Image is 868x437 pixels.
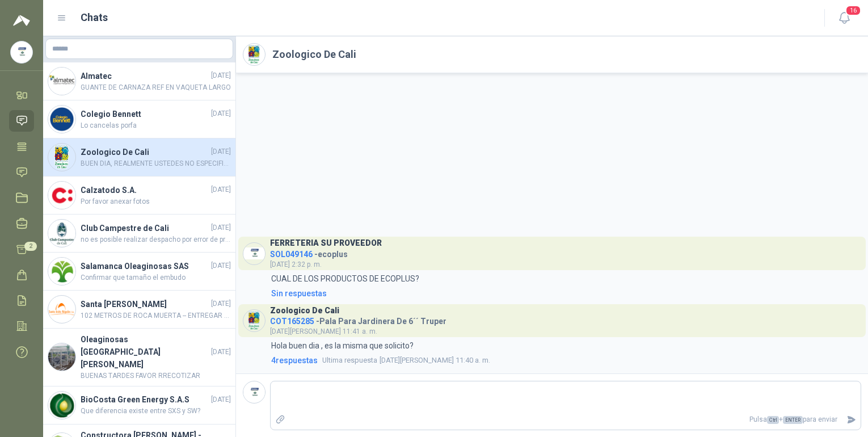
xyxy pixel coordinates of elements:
[834,8,854,28] button: 16
[81,272,231,283] span: Confirmar que tamaño el embudo
[272,47,356,62] h2: Zoologico De Cali
[81,184,209,196] h4: Calzatodo S.A.
[211,70,231,81] span: [DATE]
[270,317,314,326] span: COT165285
[48,144,75,171] img: Company Logo
[43,291,235,329] a: Company LogoSanta [PERSON_NAME][DATE]102 METROS DE ROCA MUERTA -- ENTREGAR EN AVIABONO JUDEA
[43,177,235,215] a: Company LogoCalzatodo S.A.[DATE]Por favor anexar fotos
[81,371,231,381] span: BUENAS TARDES FAVOR RRECOTIZAR
[43,100,235,138] a: Company LogoColegio Bennett[DATE]Lo cancelas porfa
[290,410,842,430] p: Pulsa + para enviar
[48,343,75,371] img: Company Logo
[243,381,265,403] img: Company Logo
[81,10,108,26] h1: Chats
[81,298,209,310] h4: Santa [PERSON_NAME]
[43,329,235,386] a: Company LogoOleaginosas [GEOGRAPHIC_DATA][PERSON_NAME][DATE]BUENAS TARDES FAVOR RRECOTIZAR
[322,355,490,366] span: [DATE][PERSON_NAME] 11:40 a. m.
[9,239,34,260] a: 2
[48,296,75,323] img: Company Logo
[270,260,322,268] span: [DATE] 2:32 p. m.
[842,410,861,430] button: Enviar
[271,272,419,285] p: CUAL DE LOS PRODUCTOS DE ECOPLUS?
[13,14,30,27] img: Logo peakr
[271,354,318,367] span: 4 respuesta s
[269,354,861,367] a: 4respuestasUltima respuesta[DATE][PERSON_NAME] 11:40 a. m.
[269,287,861,300] a: Sin respuestas
[43,253,235,291] a: Company LogoSalamanca Oleaginosas SAS[DATE]Confirmar que tamaño el embudo
[243,243,265,264] img: Company Logo
[81,82,231,93] span: GUANTE DE CARNAZA REF EN VAQUETA LARGO
[81,333,209,371] h4: Oleaginosas [GEOGRAPHIC_DATA][PERSON_NAME]
[270,250,313,259] span: SOL049146
[270,314,446,325] h4: - Pala Para Jardinera De 6´´ Truper
[270,327,377,335] span: [DATE][PERSON_NAME] 11:41 a. m.
[81,234,231,245] span: no es posible realizar despacho por error de precio
[211,394,231,405] span: [DATE]
[211,222,231,233] span: [DATE]
[81,108,209,120] h4: Colegio Bennett
[43,62,235,100] a: Company LogoAlmatec[DATE]GUANTE DE CARNAZA REF EN VAQUETA LARGO
[81,310,231,321] span: 102 METROS DE ROCA MUERTA -- ENTREGAR EN AVIABONO JUDEA
[43,215,235,253] a: Company LogoClub Campestre de Cali[DATE]no es posible realizar despacho por error de precio
[211,299,231,309] span: [DATE]
[783,416,803,424] span: ENTER
[48,392,75,419] img: Company Logo
[322,355,377,366] span: Ultima respuesta
[211,146,231,157] span: [DATE]
[271,287,327,300] div: Sin respuestas
[211,347,231,358] span: [DATE]
[81,393,209,406] h4: BioCosta Green Energy S.A.S
[270,308,339,314] h3: Zoologico De Cali
[48,220,75,247] img: Company Logo
[48,106,75,133] img: Company Logo
[81,120,231,131] span: Lo cancelas porfa
[48,258,75,285] img: Company Logo
[270,247,382,258] h4: - ecoplus
[43,386,235,425] a: Company LogoBioCosta Green Energy S.A.S[DATE]Que diferencia existe entre SXS y SW?
[845,5,861,16] span: 16
[767,416,779,424] span: Ctrl
[81,222,209,234] h4: Club Campestre de Cali
[243,44,265,65] img: Company Logo
[271,339,414,352] p: Hola buen dia , es la misma que solicito?
[81,196,231,207] span: Por favor anexar fotos
[211,184,231,195] span: [DATE]
[211,108,231,119] span: [DATE]
[81,260,209,272] h4: Salamanca Oleaginosas SAS
[81,146,209,158] h4: Zoologico De Cali
[81,158,231,169] span: BUEN DIA, REALMENTE USTEDES NO ESPECIFICAN SI QUIEREN REDONDA O CUADRADA, YO LES COTICE CUADRADA
[24,242,37,251] span: 2
[271,410,290,430] label: Adjuntar archivos
[43,138,235,177] a: Company LogoZoologico De Cali[DATE]BUEN DIA, REALMENTE USTEDES NO ESPECIFICAN SI QUIEREN REDONDA ...
[11,41,32,63] img: Company Logo
[243,310,265,331] img: Company Logo
[270,240,382,246] h3: FERRETERIA SU PROVEEDOR
[81,70,209,82] h4: Almatec
[48,182,75,209] img: Company Logo
[81,406,231,417] span: Que diferencia existe entre SXS y SW?
[48,68,75,95] img: Company Logo
[211,260,231,271] span: [DATE]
